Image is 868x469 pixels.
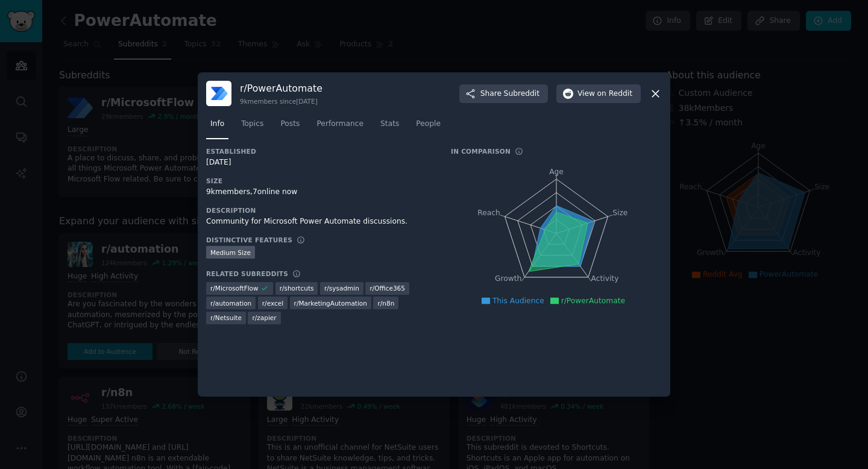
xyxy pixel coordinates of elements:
[294,299,367,307] span: r/ MarketingAutomation
[556,84,641,104] button: Viewon Reddit
[312,115,368,139] a: Performance
[237,115,268,139] a: Topics
[240,97,322,105] div: 9k members since [DATE]
[206,81,231,106] img: PowerAutomate
[504,89,539,99] span: Subreddit
[210,284,259,292] span: r/ MicrosoftFlow
[206,236,292,244] h3: Distinctive Features
[316,119,363,130] span: Performance
[280,119,300,130] span: Posts
[412,115,445,139] a: People
[459,84,548,104] button: ShareSubreddit
[376,115,403,139] a: Stats
[252,313,276,322] span: r/ zapier
[206,157,434,168] div: [DATE]
[612,209,627,217] tspan: Size
[206,216,434,227] div: Community for Microsoft Power Automate discussions.
[480,89,539,99] span: Share
[206,206,434,215] h3: Description
[597,89,632,99] span: on Reddit
[577,89,632,99] span: View
[210,119,224,130] span: Info
[591,275,619,283] tspan: Activity
[451,147,511,156] h3: In Comparison
[206,187,434,198] div: 9k members, 7 online now
[324,284,359,292] span: r/ sysadmin
[549,168,564,176] tspan: Age
[495,275,521,283] tspan: Growth
[262,299,283,307] span: r/ excel
[377,299,394,307] span: r/ n8n
[280,284,314,292] span: r/ shortcuts
[380,119,399,130] span: Stats
[416,119,441,130] span: People
[210,313,242,322] span: r/ Netsuite
[206,177,434,185] h3: Size
[492,297,544,305] span: This Audience
[477,209,500,217] tspan: Reach
[276,115,304,139] a: Posts
[206,269,288,278] h3: Related Subreddits
[206,115,228,139] a: Info
[370,284,405,292] span: r/ Office365
[206,246,255,259] div: Medium Size
[210,299,251,307] span: r/ automation
[241,119,263,130] span: Topics
[240,82,322,95] h3: r/ PowerAutomate
[561,297,625,305] span: r/PowerAutomate
[206,147,434,156] h3: Established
